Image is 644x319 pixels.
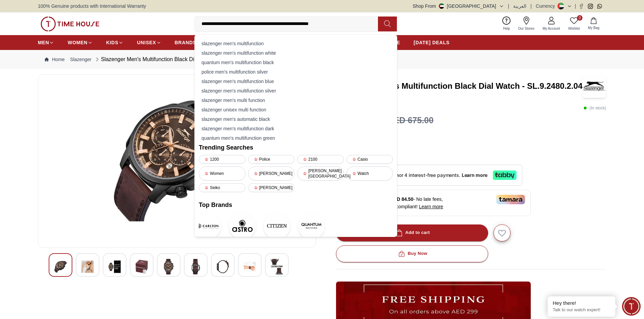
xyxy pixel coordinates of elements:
img: Carlton [194,212,221,239]
h2: Top Brands [199,200,393,210]
div: [PERSON_NAME][GEOGRAPHIC_DATA] [297,166,344,181]
a: Our Stores [514,15,539,32]
nav: Breadcrumb [38,50,606,69]
div: 1200 [199,155,245,164]
span: | [508,3,509,9]
div: Women [199,166,245,181]
img: Astro [229,212,256,239]
span: My Account [540,26,563,31]
a: Instagram [588,4,593,9]
div: quantum men's multifunction green [199,133,393,143]
div: slazenger men's automatic black [199,114,393,124]
img: Slazenger Men's Multifunction Dark Green/Silver Dial Watch - SL.9.2480.2.02 [136,259,148,274]
a: [DATE] DEALS [414,36,450,49]
a: Help [499,15,514,32]
a: Facebook [579,4,584,9]
a: Slazenger [70,56,91,63]
span: MEN [38,39,49,46]
img: Slazenger Men's Multifunction Dark Green/Silver Dial Watch - SL.9.2480.2.02 [44,80,310,242]
img: Tamara [496,195,525,204]
span: KIDS [106,39,118,46]
span: Learn more [419,204,443,209]
a: KIDS [106,36,123,49]
p: ( In stock ) [583,105,606,111]
button: Shop From[GEOGRAPHIC_DATA] [413,3,504,9]
img: CITIZEN [263,212,290,239]
div: [PERSON_NAME] [248,183,295,192]
div: Police [248,155,295,164]
a: UNISEX [137,36,161,49]
div: slazenger men's multifunction dark [199,124,393,133]
h2: Trending Searches [199,143,393,152]
img: Slazenger Men's Multifunction Dark Green/Silver Dial Watch - SL.9.2480.2.02 [109,259,121,274]
div: Buy Now [397,250,427,258]
div: [PERSON_NAME] [248,166,295,181]
div: 2100 [297,155,344,164]
img: Slazenger Men's Multifunction Dark Green/Silver Dial Watch - SL.9.2480.2.02 [163,259,175,274]
span: Wishlist [566,26,582,31]
span: Our Stores [516,26,537,31]
img: Slazenger Men's Multifunction Dark Green/Silver Dial Watch - SL.9.2480.2.02 [271,259,283,274]
div: slazenger men's multifunction [199,39,393,48]
img: Slazenger Men's Multifunction Dark Green/Silver Dial Watch - SL.9.2480.2.02 [190,259,202,274]
h3: Slazenger Men's Multifunction Black Dial Watch - SL.9.2480.2.04 [336,81,582,91]
a: CITIZENCITIZEN [268,212,286,249]
img: Quantum [298,212,325,239]
div: quantum men's multifunction black [199,58,393,67]
a: 0Wishlist [564,15,584,32]
p: Talk to our watch expert! [553,307,610,313]
button: العربية [513,3,526,9]
a: WOMEN [68,36,93,49]
a: Home [45,56,65,63]
a: QuantumQuantum [303,212,320,249]
a: AstroAstro [233,212,251,249]
button: Add to cart [336,224,488,241]
div: Watch [347,166,393,181]
img: Slazenger Men's Multifunction Black Dial Watch - SL.9.2480.2.04 [582,74,606,98]
span: 0 [577,15,582,21]
div: Seiko [199,183,245,192]
div: Slazenger Men's Multifunction Black Dial Watch - SL.9.2480.2.04 [94,55,256,63]
a: MEN [38,36,54,49]
span: | [575,3,576,9]
div: slazenger men's multifunction silver [199,86,393,96]
div: Currency [536,3,558,9]
span: | [530,3,532,9]
a: Whatsapp [597,4,602,9]
img: Slazenger Men's Multifunction Dark Green/Silver Dial Watch - SL.9.2480.2.02 [81,259,94,274]
span: UNISEX [137,39,156,46]
div: slazenger men's multifunction blue [199,77,393,86]
button: My Bag [584,16,603,32]
div: Or split in 4 payments of - No late fees, [DEMOGRAPHIC_DATA] compliant! [336,190,531,216]
div: Casio [347,155,393,164]
div: slazenger men's multifunction white [199,48,393,58]
div: slazenger men's multi function [199,96,393,105]
img: Slazenger Men's Multifunction Dark Green/Silver Dial Watch - SL.9.2480.2.02 [217,259,229,274]
h3: AED 675.00 [387,114,433,127]
div: slazenger unisex multi function [199,105,393,114]
div: Hey there! [553,300,610,307]
span: WOMEN [68,39,88,46]
span: 100% Genuine products with International Warranty [38,3,146,9]
span: My Bag [585,25,602,30]
img: ... [41,17,99,31]
img: Slazenger Men's Multifunction Dark Green/Silver Dial Watch - SL.9.2480.2.02 [244,259,256,274]
a: CarltonCarlton [199,212,216,249]
div: Chat Widget [622,297,641,316]
img: United Arab Emirates [439,3,444,9]
span: Help [500,26,513,31]
span: [DATE] DEALS [414,39,450,46]
button: Buy Now [336,245,488,262]
a: BRANDS [175,36,196,49]
div: police men's multifunction silver [199,67,393,77]
div: Add to cart [395,229,430,237]
span: BRANDS [175,39,196,46]
span: AED 84.50 [390,196,413,202]
img: Slazenger Men's Multifunction Dark Green/Silver Dial Watch - SL.9.2480.2.02 [54,259,67,274]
